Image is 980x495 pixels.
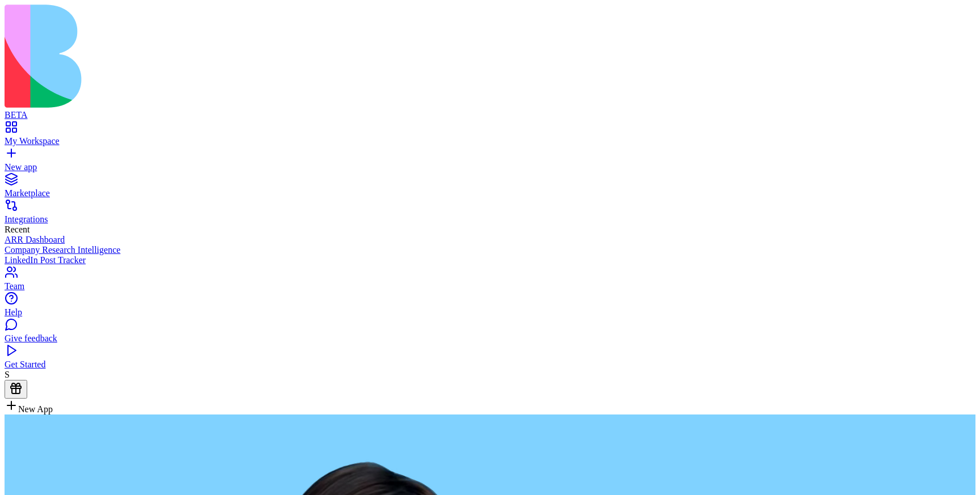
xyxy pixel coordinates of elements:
[5,152,975,172] a: New app
[5,245,975,255] a: Company Research Intelligence
[5,100,975,120] a: BETA
[5,349,975,370] a: Get Started
[5,333,975,344] div: Give feedback
[5,110,975,120] div: BETA
[5,214,975,225] div: Integrations
[5,136,975,146] div: My Workspace
[5,281,975,291] div: Team
[5,235,975,245] a: ARR Dashboard
[5,162,975,172] div: New app
[5,297,975,318] a: Help
[5,225,29,234] span: Recent
[5,188,975,198] div: Marketplace
[5,370,10,379] span: S
[5,271,975,291] a: Team
[18,404,53,414] span: New App
[5,323,975,344] a: Give feedback
[5,126,975,146] a: My Workspace
[5,204,975,225] a: Integrations
[5,307,975,318] div: Help
[5,359,975,370] div: Get Started
[5,5,461,108] img: logo
[5,178,975,198] a: Marketplace
[5,255,975,265] a: LinkedIn Post Tracker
